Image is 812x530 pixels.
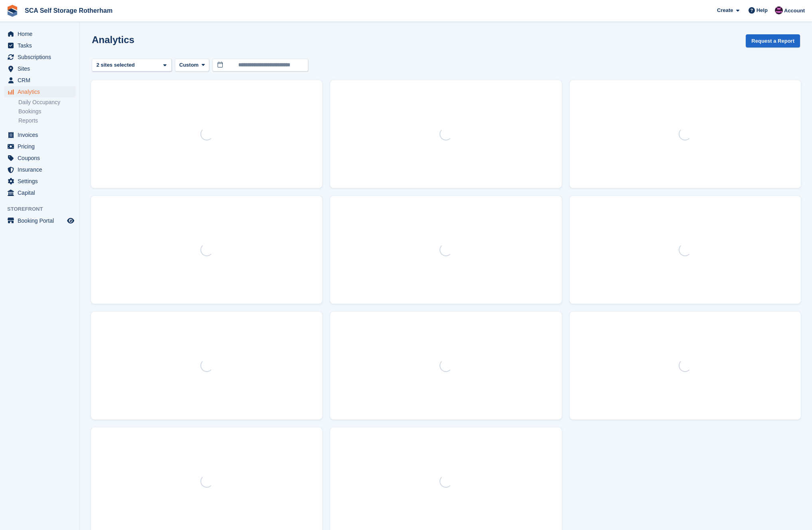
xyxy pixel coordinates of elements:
[18,28,65,40] span: Home
[18,187,65,198] span: Capital
[746,34,800,47] button: Request a Report
[4,187,75,198] a: menu
[6,5,18,17] img: stora-icon-8386f47178a22dfd0bd8f6a31ec36ba5ce8667c1dd55bd0f319d3a0aa187defe.svg
[4,86,75,97] a: menu
[717,6,733,14] span: Create
[179,61,198,69] span: Custom
[784,7,805,15] span: Account
[18,215,65,226] span: Booking Portal
[4,164,75,175] a: menu
[4,176,75,187] a: menu
[4,152,75,164] a: menu
[7,205,79,213] span: Storefront
[775,6,783,14] img: Dale Chapman
[66,216,75,225] a: Preview store
[92,34,135,45] h2: Analytics
[175,59,209,72] button: Custom
[18,117,75,125] a: Reports
[4,40,75,51] a: menu
[18,75,65,86] span: CRM
[4,63,75,74] a: menu
[18,86,65,97] span: Analytics
[18,141,65,152] span: Pricing
[4,28,75,40] a: menu
[18,108,75,115] a: Bookings
[95,61,138,69] div: 2 sites selected
[4,51,75,63] a: menu
[18,40,65,51] span: Tasks
[18,99,75,106] a: Daily Occupancy
[18,51,65,63] span: Subscriptions
[22,4,116,17] a: SCA Self Storage Rotherham
[18,63,65,74] span: Sites
[4,75,75,86] a: menu
[18,129,65,140] span: Invoices
[4,129,75,140] a: menu
[4,141,75,152] a: menu
[757,6,768,14] span: Help
[18,176,65,187] span: Settings
[18,164,65,175] span: Insurance
[4,215,75,226] a: menu
[18,152,65,164] span: Coupons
